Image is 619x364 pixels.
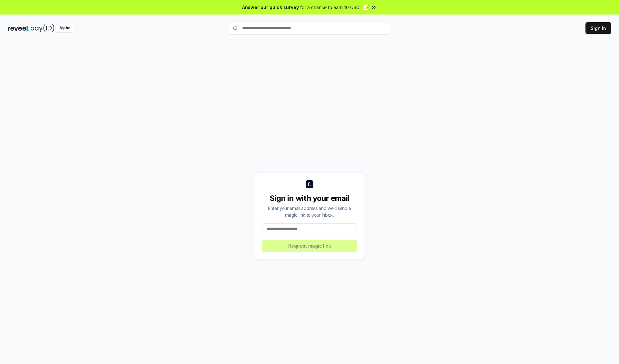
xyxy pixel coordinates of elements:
div: Alpha [56,24,74,32]
span: Answer our quick survey [242,4,299,11]
img: pay_id [31,24,54,32]
span: for a chance to earn 10 USDT 📝 [300,4,369,11]
div: Sign in with your email [262,193,357,203]
div: Enter your email address and we’ll send a magic link to your inbox. [262,205,357,218]
img: logo_small [306,180,313,188]
img: reveel_dark [8,24,29,32]
button: Sign In [585,22,611,34]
